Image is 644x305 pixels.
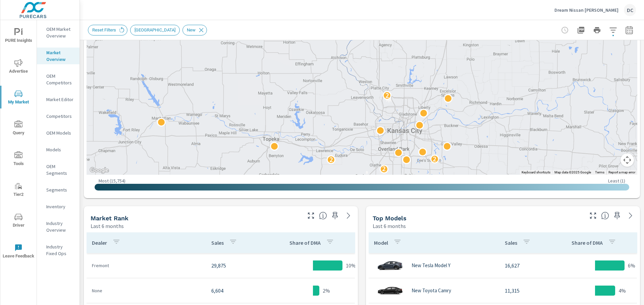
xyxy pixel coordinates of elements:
div: Reset Filters [88,25,127,35]
p: Fremont [92,262,201,269]
p: Dealer [92,239,107,246]
span: Map data ©2025 Google [554,170,591,174]
p: Industry Overview [46,220,74,233]
span: Leave Feedback [2,244,35,260]
p: Industry Fixed Ops [46,243,74,257]
button: Print Report [590,23,604,37]
p: Share of DMA [289,239,321,246]
h5: Market Rank [91,215,128,222]
a: See more details in report [343,210,354,221]
p: 4% [619,287,626,295]
span: My Market [2,90,35,106]
img: glamour [377,255,404,276]
img: Google [88,166,110,175]
div: OEM Competitors [37,71,79,88]
div: DC [624,4,636,16]
p: 11,315 [505,287,548,295]
div: OEM Segments [37,161,79,178]
span: Save this to your personalized report [612,210,623,221]
p: 2 [382,165,386,173]
a: Report a map error [608,170,635,174]
p: 2% [323,287,330,295]
p: New Tesla Model Y [412,262,450,269]
p: Dream Nissan [PERSON_NAME] [554,7,619,13]
div: Models [37,145,79,155]
p: 2 [433,155,436,163]
p: Segments [46,186,74,193]
span: Tier2 [2,182,35,199]
p: Inventory [46,203,74,210]
p: Market Overview [46,49,74,63]
span: Save this to your personalized report [330,210,340,221]
span: Market Rank shows you how dealerships rank, in terms of sales, against other dealerships nationwi... [319,212,327,220]
p: 10% [346,261,356,270]
p: 29,875 [211,261,266,270]
p: Share of DMA [572,239,603,246]
p: Models [46,146,74,153]
h5: Top Models [373,215,407,222]
span: [GEOGRAPHIC_DATA] [130,27,179,32]
div: Industry Overview [37,218,79,235]
div: Inventory [37,202,79,212]
span: Tools [2,151,35,168]
p: Last 6 months [91,222,124,230]
span: Advertise [2,59,35,75]
p: OEM Market Overview [46,26,74,39]
p: OEM Models [46,130,74,136]
span: Find the biggest opportunities within your model lineup nationwide. [Source: Market registration ... [601,212,609,220]
span: Query [2,121,35,137]
p: Sales [211,239,224,246]
button: Select Date Range [623,23,636,37]
span: Reset Filters [88,27,120,32]
div: Industry Fixed Ops [37,242,79,258]
button: Keyboard shortcuts [522,170,550,175]
p: OEM Segments [46,163,74,176]
p: Competitors [46,113,74,120]
p: Model [374,239,388,246]
p: 6% [628,261,635,270]
p: Sales [505,239,517,246]
div: Segments [37,185,79,195]
p: 6,604 [211,287,266,295]
a: Open this area in Google Maps (opens a new window) [88,166,110,175]
button: Map camera controls [621,153,634,167]
p: Least ( 1 ) [608,178,625,184]
span: Driver [2,213,35,229]
a: See more details in report [625,210,636,221]
p: New Toyota Camry [412,288,451,294]
div: OEM Market Overview [37,24,79,41]
p: None [92,287,201,294]
p: Market Editor [46,96,74,103]
button: Apply Filters [606,23,620,37]
p: OEM Competitors [46,73,74,86]
p: 2 [385,91,389,99]
img: glamour [377,281,404,301]
a: Terms (opens in new tab) [595,170,604,174]
div: Market Overview [37,48,79,64]
span: New [183,27,200,32]
span: PURE Insights [2,28,35,45]
div: nav menu [0,20,37,266]
div: New [182,25,207,35]
button: "Export Report to PDF" [574,23,588,37]
button: Make Fullscreen [588,210,598,221]
div: Market Editor [37,94,79,104]
p: 16,627 [505,261,548,270]
p: 2 [329,156,333,164]
p: Most ( 15,754 ) [99,178,125,184]
div: OEM Models [37,128,79,138]
div: Competitors [37,111,79,121]
p: Last 6 months [373,222,406,230]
